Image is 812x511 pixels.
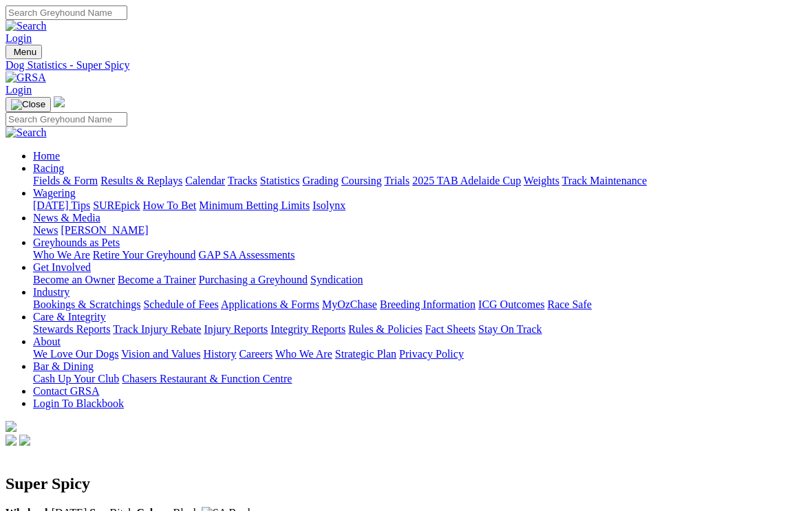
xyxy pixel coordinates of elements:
span: Menu [14,47,36,57]
a: [PERSON_NAME] [61,224,148,236]
img: logo-grsa-white.png [54,96,65,107]
a: Applications & Forms [221,298,319,310]
a: Retire Your Greyhound [93,249,196,261]
a: Login [6,32,32,44]
input: Search [6,112,127,127]
a: SUREpick [93,199,140,211]
a: Bookings & Scratchings [33,298,140,310]
a: Stay On Track [478,323,542,335]
a: Results & Replays [100,175,182,186]
img: logo-grsa-white.png [6,421,17,432]
a: Fact Sheets [425,323,476,335]
a: Strategic Plan [335,348,396,360]
a: Vision and Values [121,348,200,360]
img: Close [11,99,45,110]
img: Search [6,127,47,139]
a: Chasers Restaurant & Function Centre [122,373,292,384]
a: Who We Are [33,249,90,261]
a: Tracks [228,175,257,186]
a: Syndication [310,274,363,285]
a: Login To Blackbook [33,398,124,409]
div: News & Media [33,224,806,237]
a: Rules & Policies [348,323,423,335]
a: Care & Integrity [33,311,106,323]
a: About [33,336,61,347]
div: Care & Integrity [33,323,806,336]
button: Toggle navigation [6,97,51,112]
div: Bar & Dining [33,373,806,385]
a: News & Media [33,212,100,224]
a: GAP SA Assessments [199,249,295,261]
a: Weights [524,175,559,186]
a: Contact GRSA [33,385,99,397]
a: How To Bet [143,199,197,211]
div: Industry [33,298,806,311]
div: About [33,348,806,360]
a: Careers [239,348,273,360]
a: Purchasing a Greyhound [199,274,308,285]
a: Schedule of Fees [143,298,218,310]
a: Race Safe [547,298,591,310]
a: Isolynx [312,199,345,211]
a: Bar & Dining [33,360,94,372]
div: Greyhounds as Pets [33,249,806,261]
a: Fields & Form [33,175,98,186]
a: Calendar [185,175,225,186]
a: History [203,348,236,360]
a: Become an Owner [33,274,115,285]
input: Search [6,6,127,20]
a: Coursing [341,175,382,186]
a: We Love Our Dogs [33,348,118,360]
a: Dog Statistics - Super Spicy [6,59,806,72]
a: Racing [33,162,64,174]
a: Breeding Information [380,298,476,310]
a: Greyhounds as Pets [33,237,120,248]
img: GRSA [6,72,46,84]
div: Wagering [33,199,806,212]
div: Get Involved [33,274,806,286]
a: Wagering [33,187,76,199]
a: Track Maintenance [562,175,647,186]
a: Privacy Policy [399,348,464,360]
a: Become a Trainer [118,274,196,285]
a: Get Involved [33,261,91,273]
a: Login [6,84,32,96]
a: Industry [33,286,70,298]
a: 2025 TAB Adelaide Cup [412,175,521,186]
a: MyOzChase [322,298,377,310]
a: Statistics [260,175,300,186]
a: Stewards Reports [33,323,110,335]
a: News [33,224,58,236]
a: Integrity Reports [270,323,345,335]
a: Cash Up Your Club [33,373,119,384]
a: Home [33,150,60,162]
div: Racing [33,175,806,187]
a: Track Injury Rebate [113,323,201,335]
a: Minimum Betting Limits [199,199,310,211]
a: [DATE] Tips [33,199,90,211]
a: Trials [384,175,409,186]
button: Toggle navigation [6,45,42,59]
img: twitter.svg [19,435,30,446]
a: ICG Outcomes [478,298,544,310]
img: Search [6,20,47,32]
a: Who We Are [275,348,332,360]
h2: Super Spicy [6,475,806,493]
img: facebook.svg [6,435,17,446]
a: Grading [303,175,339,186]
a: Injury Reports [204,323,268,335]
